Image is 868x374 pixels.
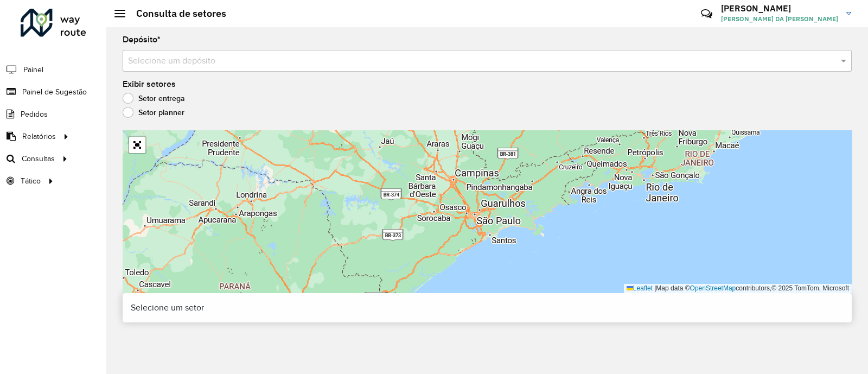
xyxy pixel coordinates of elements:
[23,64,43,75] span: Painel
[22,86,87,98] span: Painel de Sugestão
[21,109,48,120] span: Pedidos
[123,107,184,118] label: Setor planner
[125,8,226,20] h2: Consulta de setores
[695,2,718,26] a: Contato Rápido
[123,33,161,46] label: Depósito
[123,293,852,322] div: Selecione um setor
[654,284,656,292] span: |
[123,93,185,104] label: Setor entrega
[690,284,736,292] a: OpenStreetMap
[627,284,653,292] a: Leaflet
[721,3,838,14] h3: [PERSON_NAME]
[129,137,145,153] a: Abrir mapa em tela cheia
[721,14,838,24] span: [PERSON_NAME] DA [PERSON_NAME]
[22,131,56,142] span: Relatórios
[624,284,852,293] div: Map data © contributors,© 2025 TomTom, Microsoft
[21,175,41,187] span: Tático
[123,78,176,91] label: Exibir setores
[22,153,55,164] span: Consultas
